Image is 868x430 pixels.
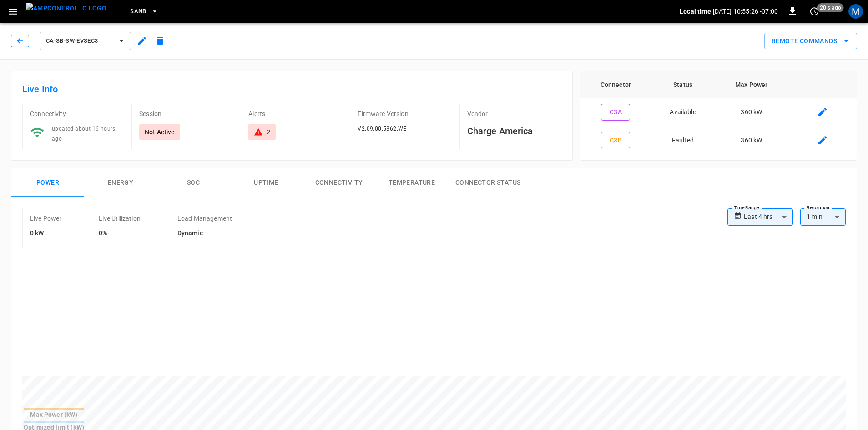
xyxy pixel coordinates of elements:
h6: Dynamic [177,228,232,238]
p: [DATE] 10:55:26 -07:00 [713,7,778,16]
label: Resolution [807,204,829,212]
th: Status [651,71,715,98]
div: Last 4 hrs [744,208,793,226]
div: remote commands options [764,33,857,50]
table: connector table [580,71,857,154]
p: Vendor [467,109,561,118]
p: Live Power [30,214,62,223]
span: V2.09.00.5362.WE [358,126,406,132]
button: Connector Status [448,168,528,197]
h6: Charge America [467,124,561,138]
button: SOC [157,168,230,197]
div: profile-icon [848,4,863,19]
div: 1 min [800,208,846,226]
p: Session [139,109,233,118]
td: 360 kW [715,126,788,155]
button: set refresh interval [807,4,822,19]
h6: Live Info [22,82,561,96]
td: Faulted [651,126,715,155]
td: Available [651,98,715,126]
span: ca-sb-sw-evseC3 [46,36,113,46]
button: Uptime [230,168,303,197]
button: Remote Commands [764,33,857,50]
span: updated about 16 hours ago [52,126,116,142]
button: SanB [126,3,162,20]
p: Connectivity [30,109,124,118]
p: Alerts [248,109,343,118]
h6: 0 kW [30,228,62,238]
button: Connectivity [303,168,375,197]
button: ca-sb-sw-evseC3 [40,32,131,50]
p: Local time [680,7,711,16]
p: Firmware Version [358,109,452,118]
p: Not Active [145,127,175,137]
th: Connector [580,71,651,98]
td: 360 kW [715,98,788,126]
span: 20 s ago [817,3,844,12]
button: C3B [601,132,630,149]
button: C3A [601,104,630,121]
p: Load Management [177,214,232,223]
div: 2 [267,127,270,137]
p: Live Utilization [99,214,141,223]
img: ampcontrol.io logo [26,3,106,14]
button: Power [11,168,84,197]
label: Time Range [734,204,759,212]
button: Temperature [375,168,448,197]
th: Max Power [715,71,788,98]
button: Energy [84,168,157,197]
h6: 0% [99,228,141,238]
span: SanB [130,6,146,17]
